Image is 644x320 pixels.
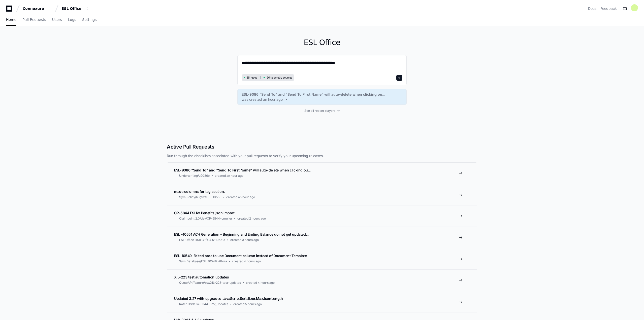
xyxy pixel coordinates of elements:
span: Updated 3.27 with upgraded JavaScriptSerializer.MaxJsonLength [174,296,283,301]
span: ESL-10549-Edited proc to use Document column instead of Document Template [174,254,307,258]
span: ESL-9086 "Send To" and "Send To First Name" will auto-delete when clicking ou... [242,92,385,97]
span: made columns for tag section. [174,189,225,194]
a: ESL-9086 "Send To" and "Send To First Name" will auto-delete when clicking ou...was created an ho... [242,92,402,102]
span: ESL Office DS9 Git/4.4.5-10551a [179,238,225,242]
span: Users [52,18,62,21]
span: 96 telemetry sources [267,76,292,80]
span: Claimpoint 2.0/dev/CP-5844-cmuller [179,217,232,221]
span: created 5 hours ago [233,302,262,306]
h1: ESL Office [237,38,407,47]
span: Logs [68,18,76,21]
span: created an hour ago [215,174,243,178]
button: Connexure [21,4,53,13]
span: was created an hour ago [242,97,283,102]
button: Feedback [600,6,617,11]
span: CP-5844 ESI Rx Benefits json import [174,211,235,215]
a: Updated 3.27 with upgraded JavaScriptSerializer.MaxJsonLengthRater DS9/uw-3344-3.27_Updatescreate... [167,291,477,312]
a: CP-5844 ESI Rx Benefits json importClaimpoint 2.0/dev/CP-5844-cmullercreated 2 hours ago [167,205,477,227]
a: Pull Requests [22,14,46,26]
p: Run through the checklists associated with your pull requests to verify your upcoming releases. [167,153,477,158]
a: Logs [68,14,76,26]
span: Pull Requests [22,18,46,21]
a: See all recent players [237,109,407,113]
button: ESL Office [59,4,92,13]
div: ESL Office [61,6,83,11]
a: Users [52,14,62,26]
span: Settings [82,18,96,21]
div: Connexure [23,6,44,11]
span: Home [6,18,16,21]
a: made columns for tag section.Sym.Policy/bugfix/ESL-10555created an hour ago [167,184,477,205]
h2: Active Pull Requests [167,143,477,150]
a: Docs [588,6,596,11]
span: ESL-9086 "Send To" and "Send To First Name" will auto-delete when clicking ou... [174,168,311,172]
span: See all recent players [304,109,335,113]
span: created 4 hours ago [246,281,275,285]
a: ESL -10551 ACH Generation - Beginning and Ending Balance do not get updated...ESL Office DS9 Git/... [167,227,477,248]
span: created an hour ago [226,195,255,199]
a: XIL-223 test automation updatesQuoteAPI/feature/pw/XIL-223-test-updatescreated 4 hours ago [167,269,477,291]
span: XIL-223 test automation updates [174,275,229,279]
span: QuoteAPI/feature/pw/XIL-223-test-updates [179,281,241,285]
a: ESL-9086 "Send To" and "Send To First Name" will auto-delete when clicking ou...Underwriting/u908... [167,163,477,184]
span: 55 repos [247,76,257,80]
span: Sym.Database/ESL-10549-AKora [179,259,227,263]
span: created 2 hours ago [237,217,266,221]
span: ESL -10551 ACH Generation - Beginning and Ending Balance do not get updated... [174,232,309,236]
span: Rater DS9/uw-3344-3.27_Updates [179,302,228,306]
span: created 4 hours ago [232,259,261,263]
a: Home [6,14,16,26]
a: Settings [82,14,96,26]
span: Sym.Policy/bugfix/ESL-10555 [179,195,221,199]
span: Underwriting/u9086b [179,174,210,178]
a: ESL-10549-Edited proc to use Document column instead of Document TemplateSym.Database/ESL-10549-A... [167,248,477,269]
span: created 3 hours ago [230,238,259,242]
